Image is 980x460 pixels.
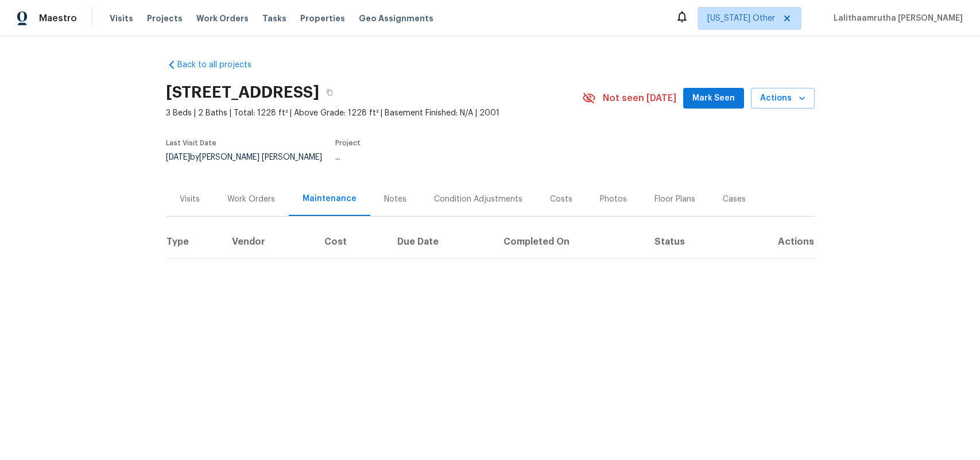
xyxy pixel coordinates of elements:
div: Work Orders [227,194,275,205]
div: Maintenance [303,193,357,204]
span: Lalithaamrutha [PERSON_NAME] [829,13,963,24]
button: Actions [751,88,815,109]
span: Last Visit Date [166,140,216,146]
button: Copy Address [319,82,340,103]
div: Photos [600,194,627,205]
th: Due Date [388,226,495,258]
div: Floor Plans [654,194,695,205]
span: [DATE] [166,153,190,161]
th: Cost [315,226,388,258]
span: 3 Beds | 2 Baths | Total: 1228 ft² | Above Grade: 1228 ft² | Basement Finished: N/A | 2001 [166,107,582,119]
th: Vendor [223,226,315,258]
span: Actions [760,91,805,106]
div: Visits [180,194,200,205]
th: Status [645,226,733,258]
span: [US_STATE] Other [707,13,775,24]
div: Condition Adjustments [434,194,522,205]
span: Not seen [DATE] [603,92,676,104]
span: Tasks [262,14,286,22]
span: Project [335,140,361,146]
th: Type [166,226,223,258]
span: Projects [147,13,183,24]
div: Notes [384,194,406,205]
button: Mark Seen [683,88,744,109]
div: by [PERSON_NAME] [PERSON_NAME] [166,153,335,175]
span: Maestro [39,13,77,24]
span: Mark Seen [692,91,735,106]
h2: [STREET_ADDRESS] [166,87,319,98]
div: Costs [550,194,572,205]
span: Properties [300,13,345,24]
th: Actions [733,226,815,258]
th: Completed On [494,226,645,258]
span: Visits [110,13,133,24]
span: Geo Assignments [359,13,433,24]
div: Cases [723,194,746,205]
a: Back to all projects [166,59,276,71]
div: ... [335,153,555,161]
span: Work Orders [196,13,249,24]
